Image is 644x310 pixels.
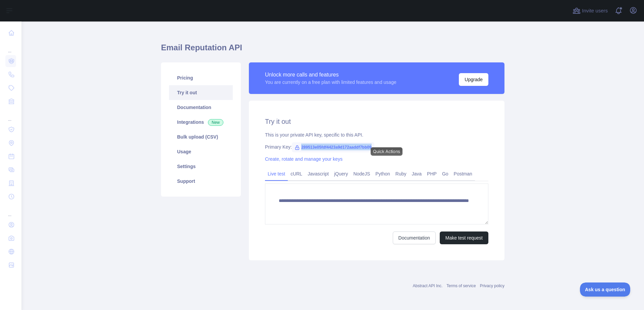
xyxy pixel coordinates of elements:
a: Privacy policy [480,283,504,288]
a: PHP [424,168,439,179]
a: Pricing [169,70,233,85]
a: Create, rotate and manage your keys [265,156,342,162]
button: Invite users [571,5,609,16]
div: ... [5,204,16,217]
a: Javascript [305,168,331,179]
a: cURL [288,168,305,179]
span: 289513e05fdf4423a9d172aaddf7bb09 [292,142,374,152]
div: ... [5,40,16,54]
div: You are currently on a free plan with limited features and usage [265,79,396,86]
a: Go [439,168,451,179]
a: jQuery [331,168,351,179]
a: Python [373,168,393,179]
a: Integrations New [169,115,233,130]
span: Invite users [582,7,608,15]
a: Ruby [393,168,409,179]
a: Java [409,168,425,179]
a: Bulk upload (CSV) [169,130,233,144]
a: Support [169,174,233,189]
a: Documentation [169,100,233,115]
a: NodeJS [351,168,373,179]
a: Try it out [169,85,233,100]
a: Settings [169,159,233,174]
button: Make test request [440,231,488,244]
a: Documentation [393,231,436,244]
a: Live test [265,168,288,179]
iframe: Toggle Customer Support [580,282,631,297]
a: Postman [451,168,475,179]
span: New [208,119,223,126]
div: ... [5,109,16,122]
h1: Email Reputation API [161,42,504,58]
h2: Try it out [265,117,488,126]
div: Unlock more calls and features [265,71,396,79]
button: Upgrade [459,73,488,86]
div: Primary Key: [265,144,488,150]
div: This is your private API key, specific to this API. [265,132,488,138]
a: Abstract API Inc. [413,283,443,288]
a: Terms of service [446,283,476,288]
a: Usage [169,144,233,159]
